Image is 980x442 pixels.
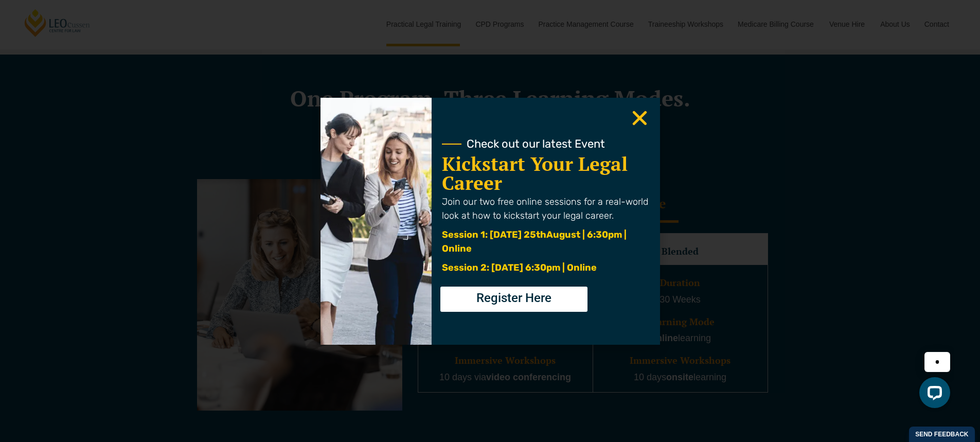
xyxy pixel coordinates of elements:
iframe: LiveChat chat widget [811,333,954,416]
span: th [536,229,546,240]
a: Close [630,108,650,128]
span: Check out our latest Event [467,138,605,150]
span: Register Here [476,292,551,304]
span: August | 6:30pm | Online [442,229,627,254]
span: Session 1: [DATE] 25 [442,229,536,240]
span: Join our two free online sessions for a real-world look at how to kickstart your legal career. [442,196,648,221]
a: Kickstart Your Legal Career [442,151,628,196]
span: Session 2: [DATE] 6:30pm | Online [442,262,597,273]
a: Register Here [440,287,587,312]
